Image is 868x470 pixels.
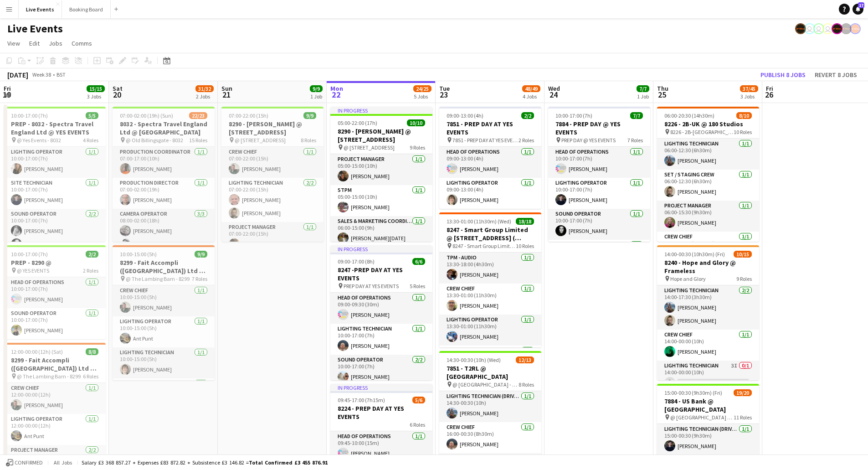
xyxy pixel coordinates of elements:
[195,85,214,92] span: 31/32
[516,218,534,225] span: 18/18
[439,107,541,209] div: 09:00-13:00 (4h)2/27851 - PREP DAY AT YES EVENTS 7851 - PREP DAY AT YES EVENTS2 RolesHead of Oper...
[832,23,842,34] app-user-avatar: Production Managers
[330,107,432,114] div: In progress
[113,107,215,242] div: 07:00-02:00 (19h) (Sun)22/238032 - Spectra Travel England Ltd @ [GEOGRAPHIC_DATA] @ Old Billingsg...
[338,119,377,126] span: 05:00-22:00 (17h)
[630,112,643,119] span: 7/7
[301,137,316,144] span: 8 Roles
[548,107,650,242] div: 10:00-17:00 (7h)7/77884 - PREP DAY @ YES EVENTS PREP DAY @ YES EVENTS7 RolesHead of Operations1/1...
[4,414,106,445] app-card-role: Lighting Operator1/112:00-00:00 (12h)Ant Punt
[330,84,343,93] span: Mon
[330,431,432,462] app-card-role: Head of Operations1/109:45-10:00 (15m)[PERSON_NAME]
[4,107,106,242] app-job-card: 10:00-17:00 (7h)5/5PREP - 8032 - Spectra Travel England Ltd @ YES EVENTS @ Yes Events - 80324 Rol...
[83,373,98,380] span: 6 Roles
[439,226,541,242] h3: 8247 - Smart Group Limited @ [STREET_ADDRESS] ( Formerly Freemasons' Hall)
[4,245,106,339] div: 10:00-17:00 (7h)2/2PREP - 8290 @ @ YES EVENTS2 RolesHead of Operations1/110:00-17:00 (7h)[PERSON_...
[822,23,833,34] app-user-avatar: Technical Department
[410,144,425,151] span: 9 Roles
[338,397,385,403] span: 09:45-17:00 (7h15m)
[62,0,111,18] button: Booking Board
[664,251,725,258] span: 14:00-00:30 (10h30m) (Fri)
[87,93,104,100] div: 3 Jobs
[452,381,519,388] span: @ [GEOGRAPHIC_DATA] - 7851
[221,147,324,178] app-card-role: Crew Chief1/107:00-22:00 (15h)[PERSON_NAME]
[664,389,722,396] span: 15:00-00:30 (9h30m) (Fri)
[111,89,123,100] span: 20
[410,283,425,289] span: 5 Roles
[439,364,541,381] h3: 7851 - T2RL @ [GEOGRAPHIC_DATA]
[447,112,483,119] span: 09:00-13:00 (4h)
[516,356,534,363] span: 12/13
[30,71,53,78] span: Week 38
[627,137,643,144] span: 7 Roles
[439,253,541,284] app-card-role: TPM - AUDIO1/113:30-18:00 (4h30m)[PERSON_NAME]
[547,89,560,100] span: 24
[19,0,62,18] button: Live Events
[4,308,106,339] app-card-role: Sound Operator1/110:00-17:00 (7h)[PERSON_NAME]
[126,137,183,144] span: @ Old Billingsgate - 8032
[72,39,92,47] span: Comms
[548,147,650,178] app-card-role: Head of Operations1/110:00-17:00 (7h)[PERSON_NAME]
[4,147,106,178] app-card-role: Lighting Operator1/110:00-17:00 (7h)[PERSON_NAME]
[113,84,123,93] span: Sat
[439,178,541,209] app-card-role: Lighting Operator1/109:00-13:00 (4h)[PERSON_NAME]
[7,70,28,79] div: [DATE]
[113,245,215,380] app-job-card: 10:00-15:00 (5h)9/98299 - Fait Accompli ([GEOGRAPHIC_DATA]) Ltd @ [GEOGRAPHIC_DATA] @ The Lambing...
[330,185,432,216] app-card-role: STPM1/105:00-15:00 (10h)[PERSON_NAME]
[439,422,541,453] app-card-role: Crew Chief1/116:00-00:30 (8h30m)[PERSON_NAME]
[83,267,98,274] span: 2 Roles
[7,22,63,36] h1: Live Events
[439,147,541,178] app-card-role: Head of Operations1/109:00-13:00 (4h)[PERSON_NAME]
[734,251,752,258] span: 10/15
[17,137,61,144] span: @ Yes Events - 8032
[447,356,501,363] span: 14:30-00:30 (10h) (Wed)
[438,89,450,100] span: 23
[126,275,190,282] span: @ The Lambing Barn - 8299
[17,267,49,274] span: @ YES EVENTS
[853,4,863,15] a: 17
[196,93,213,100] div: 2 Jobs
[344,283,399,289] span: PREP DAY AT YES EVENTS
[338,258,375,265] span: 09:00-17:00 (8h)
[4,258,106,267] h3: PREP - 8290 @
[795,23,806,34] app-user-avatar: Production Managers
[249,459,328,466] span: Total Confirmed £3 455 876.91
[221,107,324,242] app-job-card: 07:00-22:00 (15h)9/98290 - [PERSON_NAME] @ [STREET_ADDRESS] @ [STREET_ADDRESS]8 RolesCrew Chief1/...
[330,404,432,421] h3: 8224 - PREP DAY AT YES EVENTS
[195,251,207,258] span: 9/9
[656,89,668,100] span: 25
[407,119,425,126] span: 10/10
[439,346,541,416] app-card-role: Lighting Technician4/4
[657,397,759,413] h3: 7884 - US Bank @ [GEOGRAPHIC_DATA]
[548,84,560,93] span: Wed
[86,112,98,119] span: 5/5
[2,89,11,100] span: 19
[740,85,758,92] span: 37/45
[83,137,98,144] span: 4 Roles
[548,178,650,209] app-card-role: Lighting Operator1/110:00-17:00 (7h)[PERSON_NAME]
[330,266,432,282] h3: 8247 -PREP DAY AT YES EVENTS
[189,112,207,119] span: 22/23
[113,258,215,275] h3: 8299 - Fait Accompli ([GEOGRAPHIC_DATA]) Ltd @ [GEOGRAPHIC_DATA]
[45,37,66,49] a: Jobs
[4,277,106,308] app-card-role: Head of Operations1/110:00-17:00 (7h)[PERSON_NAME]
[26,37,43,49] a: Edit
[330,107,432,242] div: In progress05:00-22:00 (17h)10/108290 - [PERSON_NAME] @ [STREET_ADDRESS] @ [STREET_ADDRESS]9 Role...
[120,251,157,258] span: 10:00-15:00 (5h)
[447,218,511,225] span: 13:30-01:00 (11h30m) (Wed)
[548,209,650,240] app-card-role: Sound Operator1/110:00-17:00 (7h)[PERSON_NAME]
[734,129,752,135] span: 10 Roles
[736,112,752,119] span: 8/10
[740,93,758,100] div: 3 Jobs
[330,293,432,324] app-card-role: Head of Operations1/109:00-09:30 (30m)[PERSON_NAME]
[670,129,734,135] span: 8226 - 2B-[GEOGRAPHIC_DATA]
[412,397,425,403] span: 5/6
[439,212,541,347] div: 13:30-01:00 (11h30m) (Wed)18/188247 - Smart Group Limited @ [STREET_ADDRESS] ( Formerly Freemason...
[221,222,324,253] app-card-role: Project Manager1/107:00-22:00 (15h)[PERSON_NAME]
[521,112,534,119] span: 2/2
[330,245,432,380] div: In progress09:00-17:00 (8h)6/68247 -PREP DAY AT YES EVENTS PREP DAY AT YES EVENTS5 RolesHead of O...
[221,120,324,136] h3: 8290 - [PERSON_NAME] @ [STREET_ADDRESS]
[734,389,752,396] span: 19/20
[113,378,215,423] app-card-role: Project Manager2/2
